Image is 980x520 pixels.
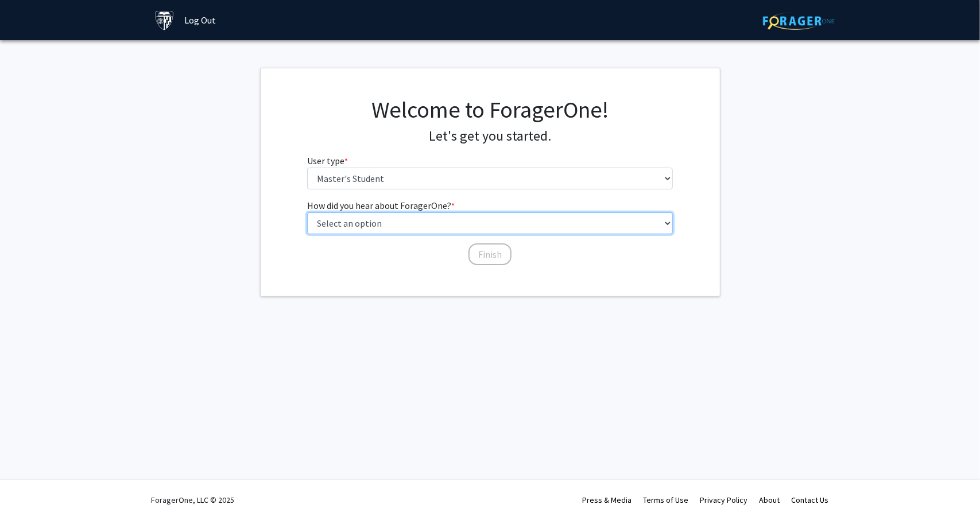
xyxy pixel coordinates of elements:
[468,243,512,265] button: Finish
[792,495,829,505] a: Contact Us
[9,468,49,511] iframe: Chat
[307,199,455,212] label: How did you hear about ForagerOne?
[700,495,748,505] a: Privacy Policy
[760,495,780,505] a: About
[644,495,689,505] a: Terms of Use
[307,154,348,168] label: User type
[154,10,175,30] img: Johns Hopkins University Logo
[307,96,673,123] h1: Welcome to ForagerOne!
[152,480,235,520] div: ForagerOne, LLC © 2025
[763,12,835,30] img: ForagerOne Logo
[583,495,632,505] a: Press & Media
[307,128,673,145] h4: Let's get you started.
